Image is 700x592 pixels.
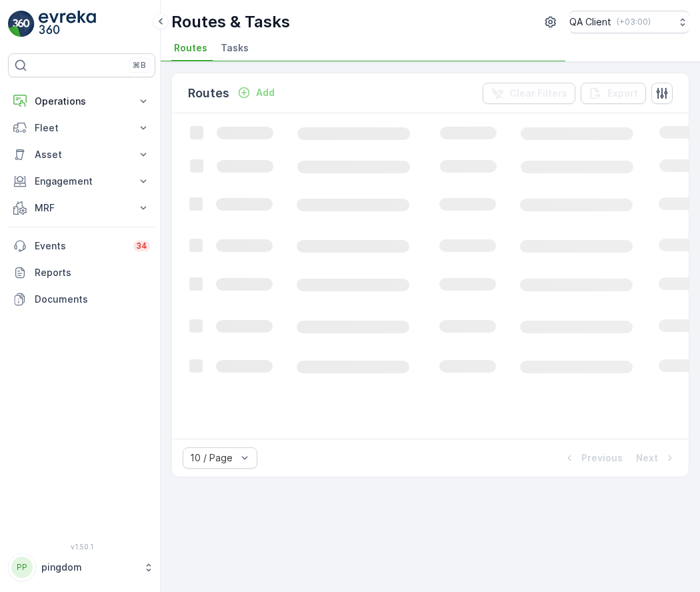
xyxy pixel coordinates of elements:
p: 34 [136,241,147,251]
button: Add [232,85,280,101]
button: Engagement [8,168,155,195]
button: Asset [8,141,155,168]
p: Engagement [35,175,129,188]
a: Reports [8,259,155,286]
p: Documents [35,293,150,306]
p: Routes [188,84,229,103]
button: Clear Filters [483,83,575,104]
button: MRF [8,195,155,221]
button: Operations [8,88,155,115]
p: Fleet [35,121,129,135]
p: Reports [35,266,150,279]
p: ( +03:00 ) [617,17,651,27]
span: Routes [174,41,207,55]
span: v 1.50.1 [8,543,155,551]
button: Export [581,83,646,104]
p: Asset [35,148,129,161]
button: Next [635,450,678,466]
p: MRF [35,201,129,215]
p: pingdom [41,561,137,574]
button: QA Client(+03:00) [569,11,689,33]
img: logo_light-DOdMpM7g.png [39,11,96,37]
p: Routes & Tasks [171,11,290,33]
button: Previous [561,450,624,466]
p: Export [607,87,638,100]
p: ⌘B [133,60,146,71]
p: QA Client [569,15,611,29]
div: PP [11,557,33,578]
button: PPpingdom [8,553,155,581]
p: Next [636,451,658,465]
img: logo [8,11,35,37]
a: Documents [8,286,155,313]
button: Fleet [8,115,155,141]
a: Events34 [8,233,155,259]
p: Events [35,239,125,253]
p: Operations [35,95,129,108]
span: Tasks [221,41,249,55]
p: Add [256,86,275,99]
p: Clear Filters [509,87,567,100]
p: Previous [581,451,623,465]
